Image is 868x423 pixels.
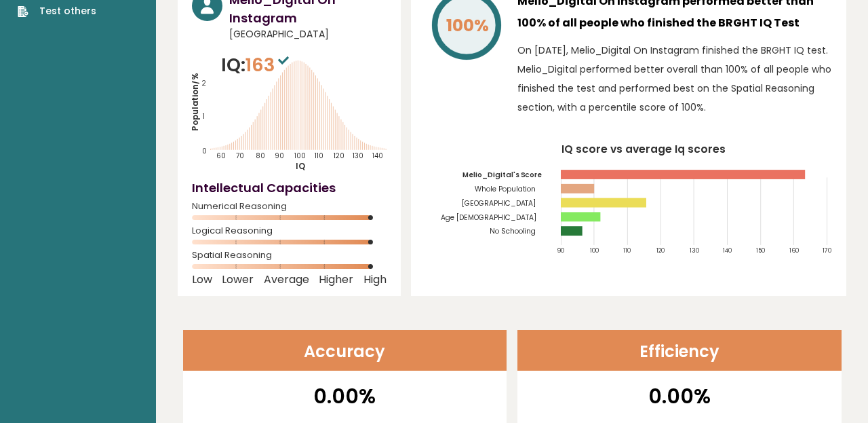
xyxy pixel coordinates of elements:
[192,253,387,258] span: Spatial Reasoning
[190,73,201,131] tspan: Population/%
[440,213,536,223] tspan: Age [DEMOGRAPHIC_DATA]
[192,179,387,197] h4: Intellectual Capacities
[656,246,665,255] tspan: 120
[353,151,363,160] tspan: 130
[192,204,387,209] span: Numerical Reasoning
[372,151,383,160] tspan: 140
[192,277,212,282] span: Low
[275,151,284,160] tspan: 90
[256,151,265,160] tspan: 80
[623,246,631,255] tspan: 110
[462,170,542,180] tspan: Melio_Digital's Score
[461,198,536,208] tspan: [GEOGRAPHIC_DATA]
[557,246,564,255] tspan: 90
[202,79,206,88] tspan: 2
[315,151,323,160] tspan: 110
[294,151,306,160] tspan: 100
[526,381,833,411] p: 0.00%
[690,246,699,255] tspan: 130
[474,184,536,194] tspan: Whole Population
[221,52,292,79] p: IQ:
[18,4,105,18] a: Test others
[756,246,765,255] tspan: 150
[229,27,387,41] span: [GEOGRAPHIC_DATA]
[517,41,832,117] p: On [DATE], Melio_Digital On Instagram finished the BRGHT IQ test. Melio_Digital performed better ...
[489,227,536,237] tspan: No Schooling
[192,228,387,234] span: Logical Reasoning
[192,381,498,411] p: 0.00%
[236,151,244,160] tspan: 70
[216,151,226,160] tspan: 60
[183,330,507,371] header: Accuracy
[363,277,387,282] span: High
[723,246,732,255] tspan: 140
[561,142,726,156] tspan: IQ score vs average Iq scores
[203,112,205,121] tspan: 1
[446,14,489,37] tspan: 100%
[202,146,207,155] tspan: 0
[319,277,353,282] span: Higher
[222,277,254,282] span: Lower
[517,330,842,371] header: Efficiency
[789,246,799,255] tspan: 160
[245,52,292,77] span: 163
[334,151,344,160] tspan: 120
[590,246,599,255] tspan: 100
[823,246,831,255] tspan: 170
[296,161,305,172] tspan: IQ
[264,277,309,282] span: Average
